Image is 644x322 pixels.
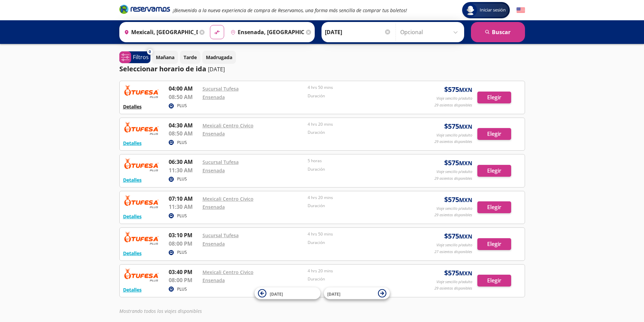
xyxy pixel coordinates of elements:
[459,196,472,204] small: MXN
[123,103,142,110] button: Detalles
[202,204,225,210] a: Ensenada
[152,51,178,64] button: Mañana
[177,103,187,109] p: PLUS
[477,7,508,14] span: Iniciar sesión
[434,212,472,218] p: 29 asientos disponibles
[324,288,390,299] button: [DATE]
[149,49,151,55] span: 0
[434,249,472,255] p: 27 asientos disponibles
[123,250,142,257] button: Detalles
[308,121,410,127] p: 4 hrs 20 mins
[436,279,472,285] p: Viaje sencillo p/adulto
[123,121,160,135] img: RESERVAMOS
[202,196,254,202] a: Mexicali Centro Civico
[123,268,160,281] img: RESERVAMOS
[459,159,472,167] small: MXN
[436,206,472,212] p: Viaje sencillo p/adulto
[177,140,187,146] p: PLUS
[434,176,472,181] p: 29 asientos disponibles
[169,268,199,276] p: 03:40 PM
[436,132,472,138] p: Viaje sencillo p/adulto
[459,123,472,130] small: MXN
[169,203,199,211] p: 11:30 AM
[169,276,199,284] p: 08:00 PM
[459,270,472,277] small: MXN
[169,84,199,93] p: 04:00 AM
[133,53,149,61] p: Filtros
[121,24,198,41] input: Buscar Origen
[228,24,304,41] input: Buscar Destino
[308,203,410,209] p: Duración
[169,231,199,239] p: 03:10 PM
[444,121,472,131] span: $ 575
[119,51,150,63] button: 0Filtros
[169,158,199,166] p: 06:30 AM
[477,128,511,140] button: Elegir
[202,167,225,174] a: Ensenada
[177,249,187,255] p: PLUS
[169,166,199,174] p: 11:30 AM
[308,158,410,164] p: 5 horas
[202,94,225,100] a: Ensenada
[308,166,410,172] p: Duración
[202,159,239,165] a: Sucursal Tufesa
[177,213,187,219] p: PLUS
[119,64,206,74] p: Seleccionar horario de ida
[123,195,160,208] img: RESERVAMOS
[169,240,199,248] p: 08:00 PM
[400,24,461,41] input: Opcional
[325,24,391,41] input: Elegir Fecha
[444,84,472,95] span: $ 575
[308,240,410,246] p: Duración
[119,4,170,14] i: Brand Logo
[308,129,410,135] p: Duración
[123,213,142,220] button: Detalles
[444,268,472,278] span: $ 575
[434,286,472,291] p: 29 asientos disponibles
[119,308,202,314] em: Mostrando todos los viajes disponibles
[477,238,511,250] button: Elegir
[169,129,199,138] p: 08:50 AM
[206,54,232,61] p: Madrugada
[517,6,525,15] button: English
[308,276,410,282] p: Duración
[202,130,225,137] a: Ensenada
[477,201,511,213] button: Elegir
[459,233,472,240] small: MXN
[436,242,472,248] p: Viaje sencillo p/adulto
[308,231,410,237] p: 4 hrs 50 mins
[270,291,283,297] span: [DATE]
[308,84,410,91] p: 4 hrs 50 mins
[436,96,472,101] p: Viaje sencillo p/adulto
[436,169,472,175] p: Viaje sencillo p/adulto
[434,102,472,108] p: 29 asientos disponibles
[202,269,254,275] a: Mexicali Centro Civico
[123,286,142,293] button: Detalles
[123,84,160,98] img: RESERVAMOS
[327,291,340,297] span: [DATE]
[202,277,225,283] a: Ensenada
[177,286,187,292] p: PLUS
[119,4,170,16] a: Brand Logo
[477,275,511,287] button: Elegir
[434,139,472,145] p: 29 asientos disponibles
[202,232,239,239] a: Sucursal Tufesa
[123,176,142,183] button: Detalles
[255,288,320,299] button: [DATE]
[169,121,199,129] p: 04:30 AM
[444,231,472,241] span: $ 575
[471,22,525,42] button: Buscar
[444,195,472,205] span: $ 575
[202,241,225,247] a: Ensenada
[184,54,197,61] p: Tarde
[202,51,236,64] button: Madrugada
[123,158,160,171] img: RESERVAMOS
[123,231,160,245] img: RESERVAMOS
[308,195,410,201] p: 4 hrs 20 mins
[208,65,225,73] p: [DATE]
[308,268,410,274] p: 4 hrs 20 mins
[477,92,511,103] button: Elegir
[308,93,410,99] p: Duración
[477,165,511,177] button: Elegir
[202,122,254,129] a: Mexicali Centro Civico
